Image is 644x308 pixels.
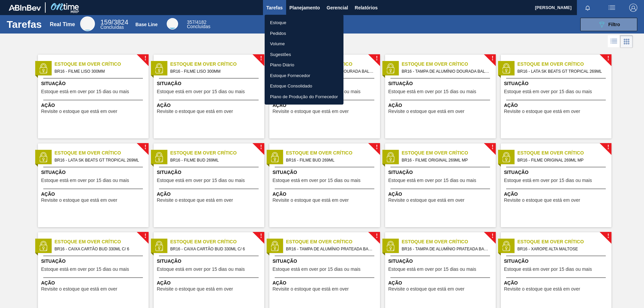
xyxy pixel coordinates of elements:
a: Plano de Produção do Fornecedor [265,91,343,102]
a: Estoque Consolidado [265,81,343,91]
a: Volume [265,39,343,49]
a: Sugestões [265,49,343,60]
a: Plano Diário [265,60,343,70]
a: Estoque [265,17,343,28]
a: Pedidos [265,28,343,39]
a: Estoque Fornecedor [265,70,343,81]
